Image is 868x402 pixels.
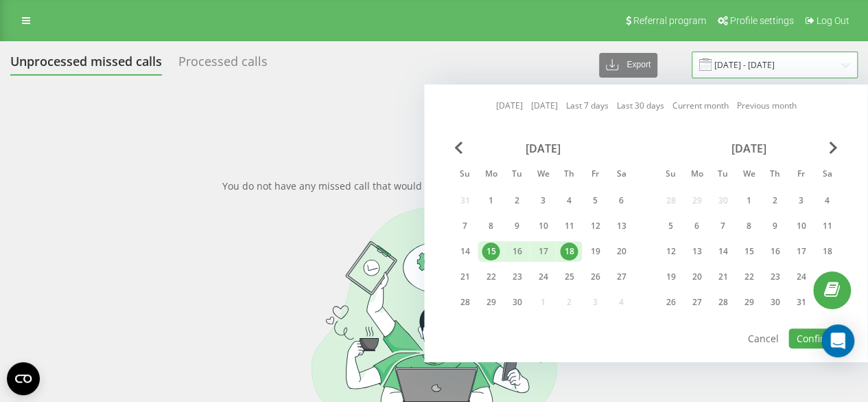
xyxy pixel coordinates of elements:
[478,292,504,313] div: Mon Sep 29, 2025
[686,165,707,186] abbr: Monday
[657,142,840,155] div: [DATE]
[792,243,810,260] div: 17
[709,292,736,313] div: Tue Oct 28, 2025
[608,267,634,287] div: Sat Sep 27, 2025
[788,190,814,211] div: Fri Oct 3, 2025
[10,54,162,76] div: Unprocessed missed calls
[582,267,608,287] div: Fri Sep 26, 2025
[661,217,679,235] div: 5
[556,267,582,287] div: Thu Sep 25, 2025
[534,243,552,260] div: 17
[814,267,840,287] div: Sat Oct 25, 2025
[736,267,762,287] div: Wed Oct 22, 2025
[608,190,634,211] div: Sat Sep 6, 2025
[560,243,578,260] div: 18
[586,192,604,210] div: 5
[661,293,679,311] div: 26
[788,328,840,348] button: Confirm
[495,99,522,112] a: [DATE]
[762,190,788,211] div: Thu Oct 2, 2025
[672,99,728,112] a: Current month
[683,216,709,236] div: Mon Oct 6, 2025
[612,243,630,260] div: 20
[683,267,709,287] div: Mon Oct 20, 2025
[456,268,473,286] div: 21
[817,15,849,26] span: Log Out
[608,216,634,236] div: Sat Sep 13, 2025
[661,268,679,286] div: 19
[480,165,501,186] abbr: Monday
[821,324,854,357] div: Open Intercom Messenger
[766,192,784,210] div: 2
[688,217,705,235] div: 6
[482,243,500,260] div: 15
[657,216,683,236] div: Sun Oct 5, 2025
[766,243,784,260] div: 16
[482,268,500,286] div: 22
[456,293,473,311] div: 28
[530,267,556,287] div: Wed Sep 24, 2025
[586,217,604,235] div: 12
[683,241,709,262] div: Mon Oct 13, 2025
[736,99,796,112] a: Previous month
[683,292,709,313] div: Mon Oct 27, 2025
[736,292,762,313] div: Wed Oct 29, 2025
[478,241,504,262] div: Mon Sep 15, 2025
[688,243,705,260] div: 13
[714,268,731,286] div: 21
[508,293,526,311] div: 30
[818,217,836,235] div: 11
[556,190,582,211] div: Thu Sep 4, 2025
[740,217,758,235] div: 8
[451,292,478,313] div: Sun Sep 28, 2025
[586,268,604,286] div: 26
[814,216,840,236] div: Sat Oct 11, 2025
[818,243,836,260] div: 18
[556,216,582,236] div: Thu Sep 11, 2025
[530,190,556,211] div: Wed Sep 3, 2025
[792,293,810,311] div: 31
[451,267,478,287] div: Sun Sep 21, 2025
[530,216,556,236] div: Wed Sep 10, 2025
[565,99,608,112] a: Last 7 days
[478,216,504,236] div: Mon Sep 8, 2025
[532,165,553,186] abbr: Wednesday
[586,243,604,260] div: 19
[456,243,473,260] div: 14
[611,165,631,186] abbr: Saturday
[530,241,556,262] div: Wed Sep 17, 2025
[688,293,705,311] div: 27
[714,217,731,235] div: 7
[560,268,578,286] div: 25
[506,165,527,186] abbr: Tuesday
[560,192,578,210] div: 4
[740,328,786,348] button: Cancel
[709,216,736,236] div: Tue Oct 7, 2025
[730,15,794,26] span: Profile settings
[478,267,504,287] div: Mon Sep 22, 2025
[762,241,788,262] div: Thu Oct 16, 2025
[661,243,679,260] div: 12
[788,216,814,236] div: Fri Oct 10, 2025
[616,99,664,112] a: Last 30 days
[814,190,840,211] div: Sat Oct 4, 2025
[818,192,836,210] div: 4
[740,243,758,260] div: 15
[530,99,557,112] a: [DATE]
[478,190,504,211] div: Mon Sep 1, 2025
[788,292,814,313] div: Fri Oct 31, 2025
[788,267,814,287] div: Fri Oct 24, 2025
[762,267,788,287] div: Thu Oct 23, 2025
[451,216,478,236] div: Sun Sep 7, 2025
[582,216,608,236] div: Fri Sep 12, 2025
[817,165,837,186] abbr: Saturday
[559,165,579,186] abbr: Thursday
[454,165,475,186] abbr: Sunday
[792,217,810,235] div: 10
[504,292,530,313] div: Tue Sep 30, 2025
[709,241,736,262] div: Tue Oct 14, 2025
[709,267,736,287] div: Tue Oct 21, 2025
[7,362,40,395] button: Open CMP widget
[766,217,784,235] div: 9
[738,165,759,186] abbr: Wednesday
